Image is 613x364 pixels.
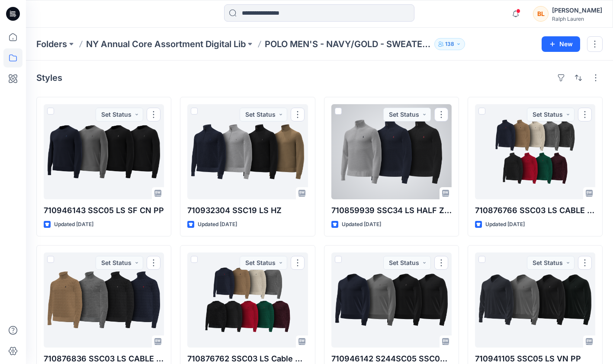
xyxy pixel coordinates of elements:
[475,104,595,199] a: 710876766 SSC03 LS CABLE HALF ZIP PP
[187,104,308,199] a: 710932304 SSC19 LS HZ
[475,252,595,348] a: 710941105 SSC05 LS VN PP
[331,104,452,199] a: 710859939 SSC34 LS HALF ZIP W PP
[331,204,452,217] p: 710859939 SSC34 LS HALF ZIP W PP
[542,36,580,52] button: New
[552,5,602,16] div: [PERSON_NAME]
[434,38,465,50] button: 138
[342,220,381,229] p: Updated [DATE]
[485,220,525,229] p: Updated [DATE]
[36,38,67,50] a: Folders
[54,220,93,229] p: Updated [DATE]
[36,73,62,83] h4: Styles
[265,38,431,50] p: POLO MEN'S - NAVY/GOLD - SWEATERS
[187,252,308,348] a: 710876762 SSC03 LS Cable CN PP_Cash Cable
[331,252,452,348] a: 710946142 S244SC05 SSC05 LS SF VN PP
[44,204,164,217] p: 710946143 SSC05 LS SF CN PP
[44,252,164,348] a: 710876836 SSC03 LS CABLE TN 7GG 1END CABLE WOOL- CASHMERE (2)
[44,104,164,199] a: 710946143 SSC05 LS SF CN PP
[86,38,246,50] a: NY Annual Core Assortment Digital Lib
[198,220,237,229] p: Updated [DATE]
[475,204,595,217] p: 710876766 SSC03 LS CABLE HALF ZIP PP
[445,39,454,49] p: 138
[552,16,602,22] div: Ralph Lauren
[533,6,549,22] div: BL
[187,204,308,217] p: 710932304 SSC19 LS HZ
